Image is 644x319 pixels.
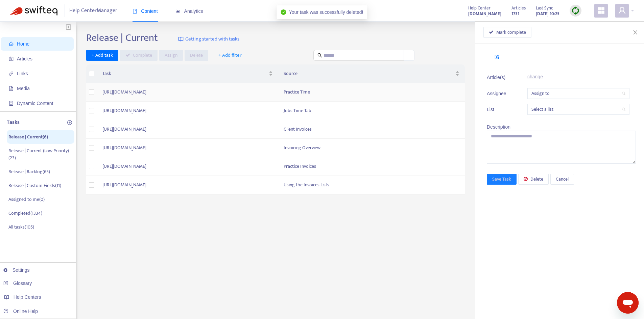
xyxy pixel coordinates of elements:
span: appstore [597,6,605,15]
span: search [622,91,626,96]
strong: [DATE] 10:25 [536,10,559,18]
span: Articles [17,56,32,61]
img: sync.dc5367851b00ba804db3.png [571,6,580,15]
p: Release | Custom Fields ( 11 ) [8,182,61,189]
p: Completed ( 1334 ) [8,210,42,217]
span: Content [133,8,158,14]
span: + Add task [92,52,113,59]
span: area-chart [175,9,180,14]
span: container [9,101,14,106]
span: Source [284,70,454,77]
span: Dynamic Content [17,101,53,106]
span: plus-circle [67,120,72,125]
td: Invoicing Overview [278,139,465,157]
span: Home [17,41,29,47]
p: Release | Backlog ( 65 ) [8,168,50,175]
span: List [487,106,510,113]
td: [URL][DOMAIN_NAME] [97,139,278,157]
button: Close [630,29,640,36]
button: Assign [159,50,183,61]
span: user [618,6,626,15]
p: Release | Current (Low Priority) ( 23 ) [8,147,73,161]
strong: 1731 [511,10,519,18]
span: + Add filter [218,51,242,59]
td: [URL][DOMAIN_NAME] [97,83,278,102]
span: Articles [511,4,526,12]
p: Release | Current ( 6 ) [8,133,48,140]
button: Delete [518,174,549,185]
strong: [DOMAIN_NAME] [468,10,501,18]
button: Save Task [487,174,517,185]
td: Practice Time [278,83,465,102]
iframe: Button to launch messaging window [617,292,639,314]
td: Using the Invoices Lists [278,176,465,194]
button: Cancel [550,174,574,185]
button: + Add filter [213,50,247,61]
a: Online Help [3,309,38,314]
span: Analytics [175,8,203,14]
span: account-book [9,56,14,61]
a: Glossary [3,281,32,286]
span: Article(s) [487,74,510,81]
span: Help Centers [14,294,41,300]
span: search [317,53,322,58]
span: Description [487,124,510,130]
span: check-circle [281,9,286,15]
span: Last Sync [536,4,553,12]
span: Links [17,71,28,76]
td: Jobs Time Tab [278,102,465,120]
span: Help Center [468,4,491,12]
span: Mark complete [496,29,526,36]
span: Delete [530,176,543,183]
a: change [527,74,543,79]
span: Getting started with tasks [185,35,239,43]
button: + Add task [86,50,118,61]
td: [URL][DOMAIN_NAME] [97,120,278,139]
p: Tasks [7,118,20,127]
a: [DOMAIN_NAME] [468,10,501,18]
span: Help Center Manager [69,4,117,17]
th: Source [278,64,465,83]
span: file-image [9,86,14,91]
span: link [9,71,14,76]
td: [URL][DOMAIN_NAME] [97,102,278,120]
span: search [622,107,626,111]
span: Assignee [487,90,510,97]
button: Complete [120,50,158,61]
th: Task [97,64,278,83]
span: home [9,42,14,46]
td: Client Invoices [278,120,465,139]
p: Assigned to me ( 0 ) [8,196,45,203]
img: image-link [178,36,184,42]
h2: Release | Current [86,32,158,44]
img: Swifteq [10,6,57,16]
td: [URL][DOMAIN_NAME] [97,176,278,194]
a: Settings [3,267,30,273]
span: book [133,9,137,14]
span: Your task was successfully deleted! [289,9,363,15]
span: close [633,30,638,35]
td: Practice Invoices [278,157,465,176]
span: Task [102,70,267,77]
span: Media [17,86,30,91]
a: Getting started with tasks [178,32,239,47]
span: Cancel [556,176,569,183]
button: Delete [185,50,208,61]
td: [URL][DOMAIN_NAME] [97,157,278,176]
button: Mark complete [483,27,531,38]
p: All tasks ( 105 ) [8,223,34,231]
